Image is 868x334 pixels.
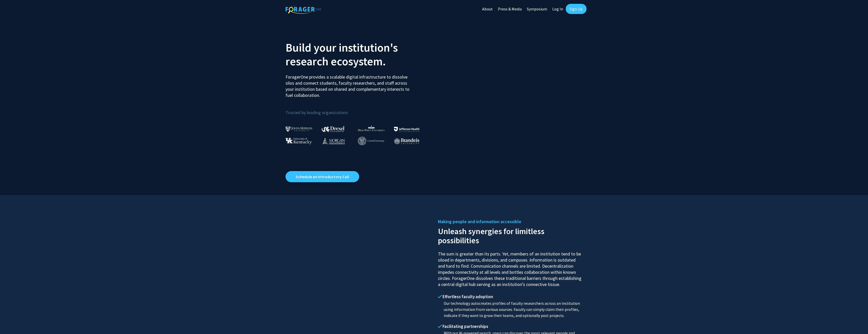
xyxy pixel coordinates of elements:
[322,126,344,132] img: Drexel University
[438,246,583,287] p: The sum is greater than its parts. Yet, members of an institution tend to be siloed in department...
[286,138,312,144] img: University of Kentucky
[286,5,321,14] img: ForagerOne Logo
[438,218,583,225] h5: Making people and information accessible
[286,102,430,116] p: Trusted by leading organizations
[438,300,583,319] p: Our technology autocreates profiles of faculty researchers across an institution using informatio...
[322,138,345,144] img: Morgan State University
[394,127,419,132] img: Thomas Jefferson University
[286,171,359,182] a: Opens in a new tab
[358,125,385,131] img: High Point University
[438,294,583,299] h4: Effortless faculty adoption
[438,324,583,329] h4: Facilitating partnerships
[358,137,384,145] img: Cornell University
[286,126,312,132] img: Johns Hopkins University
[286,70,413,98] p: ForagerOne provides a scalable digital infrastructure to dissolve silos and connect students, fac...
[286,41,430,68] h2: Build your institution's research ecosystem.
[566,4,587,14] a: Sign Up
[394,138,419,144] img: Brandeis University
[438,225,583,245] h2: Unleash synergies for limitless possibilities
